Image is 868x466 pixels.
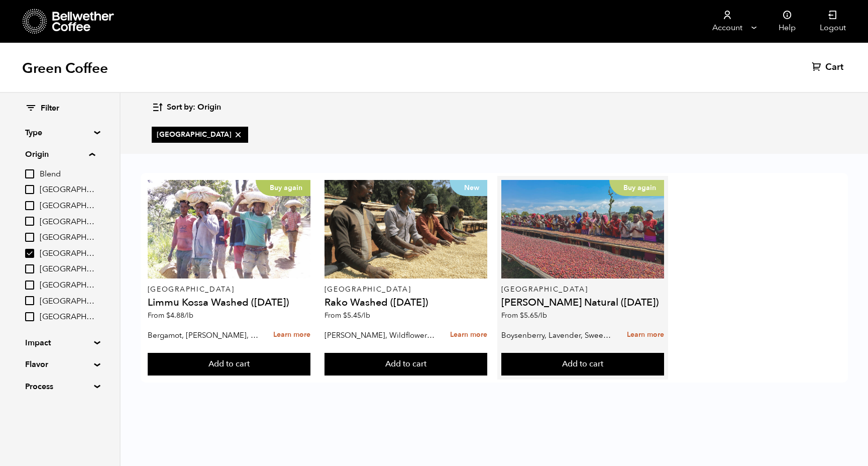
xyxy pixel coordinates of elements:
[825,61,843,73] span: Cart
[501,328,612,343] p: Boysenberry, Lavender, Sweet Cream
[148,298,311,308] h4: Limmu Kossa Washed ([DATE])
[40,312,95,323] span: [GEOGRAPHIC_DATA]
[450,180,487,196] p: New
[157,130,243,140] span: [GEOGRAPHIC_DATA]
[25,201,34,210] input: [GEOGRAPHIC_DATA]
[152,96,221,119] button: Sort by: Origin
[40,201,95,212] span: [GEOGRAPHIC_DATA]
[25,337,94,349] summary: Impact
[520,311,524,320] span: $
[40,184,95,196] span: [GEOGRAPHIC_DATA]
[41,103,59,114] span: Filter
[25,281,34,290] input: [GEOGRAPHIC_DATA]
[501,180,665,278] a: Buy again
[40,248,95,259] span: [GEOGRAPHIC_DATA]
[324,311,370,320] span: From
[627,324,664,346] a: Learn more
[343,311,370,320] bdi: 5.45
[343,311,347,320] span: $
[166,311,170,320] span: $
[538,311,547,320] span: /lb
[25,296,34,305] input: [GEOGRAPHIC_DATA]
[40,280,95,291] span: [GEOGRAPHIC_DATA]
[166,311,193,320] bdi: 4.88
[450,324,487,346] a: Learn more
[25,169,34,178] input: Blend
[25,127,94,139] summary: Type
[273,324,310,346] a: Learn more
[25,249,34,258] input: [GEOGRAPHIC_DATA]
[25,264,34,273] input: [GEOGRAPHIC_DATA]
[167,102,221,113] span: Sort by: Origin
[324,298,488,308] h4: Rako Washed ([DATE])
[40,169,95,180] span: Blend
[520,311,547,320] bdi: 5.65
[501,298,665,308] h4: [PERSON_NAME] Natural ([DATE])
[40,264,95,275] span: [GEOGRAPHIC_DATA]
[501,311,547,320] span: From
[25,217,34,226] input: [GEOGRAPHIC_DATA]
[25,381,94,393] summary: Process
[148,328,259,343] p: Bergamot, [PERSON_NAME], [PERSON_NAME]
[22,59,108,77] h1: Green Coffee
[324,328,436,343] p: [PERSON_NAME], Wildflower Honey, Black Tea
[184,311,193,320] span: /lb
[324,353,488,376] button: Add to cart
[148,180,311,278] a: Buy again
[812,61,846,73] a: Cart
[25,185,34,194] input: [GEOGRAPHIC_DATA]
[324,180,488,278] a: New
[25,358,94,370] summary: Flavor
[501,286,665,293] p: [GEOGRAPHIC_DATA]
[25,233,34,242] input: [GEOGRAPHIC_DATA]
[148,353,311,376] button: Add to cart
[148,286,311,293] p: [GEOGRAPHIC_DATA]
[609,180,664,196] p: Buy again
[40,296,95,307] span: [GEOGRAPHIC_DATA]
[148,311,193,320] span: From
[25,312,34,321] input: [GEOGRAPHIC_DATA]
[25,148,95,160] summary: Origin
[40,232,95,243] span: [GEOGRAPHIC_DATA]
[361,311,370,320] span: /lb
[324,286,488,293] p: [GEOGRAPHIC_DATA]
[256,180,310,196] p: Buy again
[501,353,665,376] button: Add to cart
[40,217,95,228] span: [GEOGRAPHIC_DATA]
